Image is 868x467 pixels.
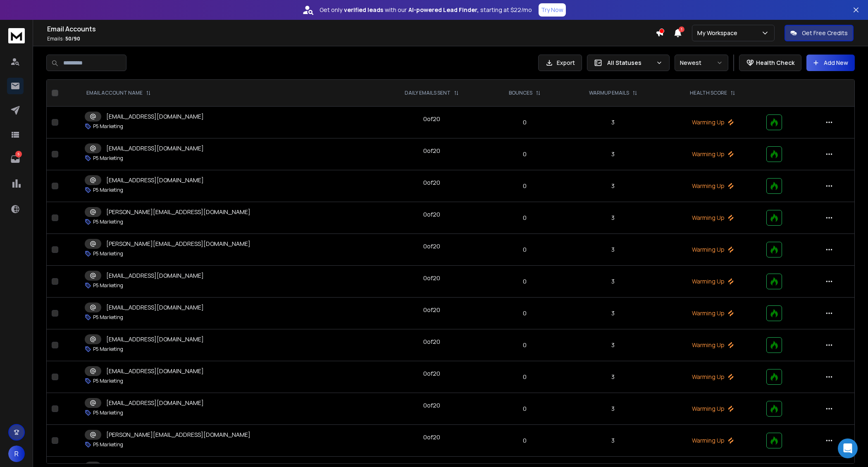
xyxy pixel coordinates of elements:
a: 5 [7,151,24,167]
p: 0 [493,182,557,190]
p: Warming Up [669,118,756,126]
p: 0 [493,309,557,317]
p: Warming Up [669,436,756,445]
p: P5 Marketing [93,410,123,416]
p: [EMAIL_ADDRESS][DOMAIN_NAME] [106,399,204,407]
p: Warming Up [669,150,756,158]
p: 0 [493,373,557,381]
div: 0 of 20 [423,210,440,219]
p: BOUNCES [509,90,532,96]
p: 0 [493,341,557,349]
button: Export [538,55,582,71]
strong: verified leads [344,6,383,14]
p: 0 [493,245,557,254]
td: 3 [562,298,664,329]
div: 0 of 20 [423,179,440,187]
p: [EMAIL_ADDRESS][DOMAIN_NAME] [106,272,204,280]
img: logo [8,28,25,43]
p: Warming Up [669,341,756,349]
p: P5 Marketing [93,155,123,162]
p: P5 Marketing [93,219,123,225]
td: 3 [562,170,664,202]
span: 1 [679,26,684,32]
td: 3 [562,107,664,138]
span: 50 / 90 [65,35,80,42]
p: P5 Marketing [93,187,123,193]
td: 3 [562,329,664,361]
button: R [8,446,25,462]
p: Try Now [541,6,563,14]
td: 3 [562,425,664,457]
p: HEALTH SCORE [690,90,727,96]
p: Warming Up [669,277,756,286]
p: 0 [493,214,557,222]
p: 0 [493,405,557,413]
p: Warming Up [669,405,756,413]
strong: AI-powered Lead Finder, [408,6,479,14]
p: 0 [493,118,557,126]
p: 0 [493,436,557,445]
p: 0 [493,150,557,158]
div: 0 of 20 [423,147,440,155]
p: [PERSON_NAME][EMAIL_ADDRESS][DOMAIN_NAME] [106,431,250,439]
td: 3 [562,266,664,298]
p: WARMUP EMAILS [589,90,629,96]
p: 0 [493,277,557,286]
td: 3 [562,202,664,234]
p: P5 Marketing [93,314,123,321]
div: 0 of 20 [423,306,440,314]
button: Add New [806,55,855,71]
div: 0 of 20 [423,115,440,123]
p: Warming Up [669,182,756,190]
div: 0 of 20 [423,242,440,250]
p: Warming Up [669,309,756,317]
p: Warming Up [669,245,756,254]
button: Newest [675,55,728,71]
td: 3 [562,138,664,170]
td: 3 [562,361,664,393]
div: 0 of 20 [423,338,440,346]
p: Health Check [756,59,794,67]
p: [EMAIL_ADDRESS][DOMAIN_NAME] [106,335,204,343]
div: 0 of 20 [423,274,440,282]
td: 3 [562,393,664,425]
button: Get Free Credits [785,25,854,41]
p: P5 Marketing [93,378,123,384]
p: P5 Marketing [93,346,123,353]
p: [EMAIL_ADDRESS][DOMAIN_NAME] [106,176,204,184]
p: Warming Up [669,373,756,381]
p: DAILY EMAILS SENT [405,90,451,96]
div: Open Intercom Messenger [838,438,858,458]
p: Emails : [47,36,656,42]
p: Get Free Credits [802,29,848,37]
div: EMAIL ACCOUNT NAME [86,90,151,96]
p: P5 Marketing [93,123,123,130]
button: Try Now [539,3,566,17]
p: P5 Marketing [93,282,123,289]
p: 5 [15,151,22,157]
p: My Workspace [697,29,741,37]
div: 0 of 20 [423,401,440,410]
p: [PERSON_NAME][EMAIL_ADDRESS][DOMAIN_NAME] [106,208,250,216]
p: [EMAIL_ADDRESS][DOMAIN_NAME] [106,144,204,152]
p: Get only with our starting at $22/mo [320,6,532,14]
p: P5 Marketing [93,441,123,448]
button: Health Check [739,55,801,71]
p: [EMAIL_ADDRESS][DOMAIN_NAME] [106,303,204,312]
p: Warming Up [669,214,756,222]
p: [EMAIL_ADDRESS][DOMAIN_NAME] [106,367,204,375]
div: 0 of 20 [423,433,440,441]
div: 0 of 20 [423,369,440,378]
p: [PERSON_NAME][EMAIL_ADDRESS][DOMAIN_NAME] [106,240,250,248]
p: P5 Marketing [93,250,123,257]
h1: Email Accounts [47,24,656,34]
td: 3 [562,234,664,266]
p: [EMAIL_ADDRESS][DOMAIN_NAME] [106,112,204,121]
p: All Statuses [607,59,653,67]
